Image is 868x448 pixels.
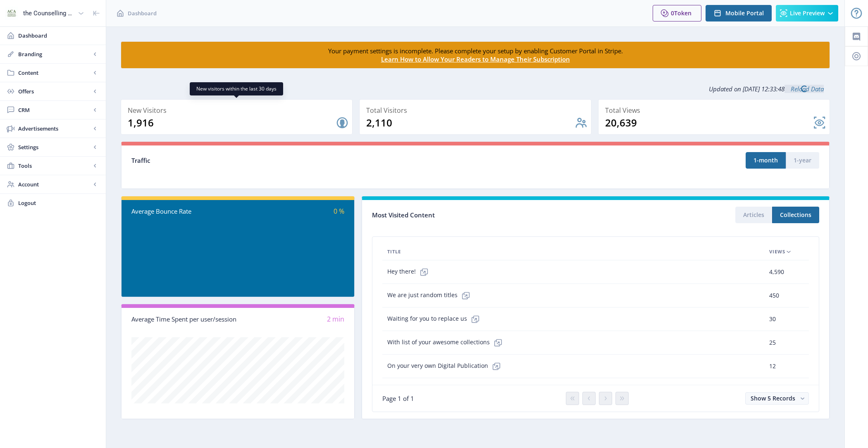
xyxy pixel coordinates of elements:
[746,152,786,169] button: 1-month
[121,79,830,99] div: Updated on [DATE] 12:33:48
[790,10,825,17] span: Live Preview
[772,207,819,223] button: Collections
[366,116,574,129] div: 2,110
[18,50,91,58] span: Branding
[706,5,772,21] button: Mobile Portal
[605,116,813,129] div: 20,639
[735,207,772,223] button: Articles
[387,264,432,280] span: Hey there!
[769,314,776,324] span: 30
[381,55,570,63] a: Learn How to Allow Your Readers to Manage Their Subscription
[387,311,484,327] span: Waiting for you to replace us
[334,207,344,216] span: 0 %
[18,143,91,151] span: Settings
[769,361,776,371] span: 12
[131,315,238,324] div: Average Time Spent per user/session
[725,10,764,17] span: Mobile Portal
[18,31,99,40] span: Dashboard
[769,267,784,277] span: 4,590
[238,315,345,324] div: 2 min
[387,287,474,304] span: We are just random titles
[128,105,349,116] div: New Visitors
[387,358,505,374] span: On your very own Digital Publication
[18,87,91,95] span: Offers
[18,106,91,114] span: CRM
[131,207,238,216] div: Average Bounce Rate
[366,105,587,116] div: Total Visitors
[785,85,824,93] a: Reload Data
[18,199,99,207] span: Logout
[387,247,401,257] span: Title
[674,9,692,17] span: Token
[769,338,776,348] span: 25
[653,5,701,21] button: 0Token
[128,116,336,129] div: 1,916
[751,394,795,402] span: Show 5 Records
[131,156,475,165] div: Traffic
[382,394,414,403] span: Page 1 of 1
[23,4,74,22] div: the Counselling Australia Magazine
[5,7,18,20] img: properties.app_icon.jpeg
[769,291,779,300] span: 450
[18,124,91,133] span: Advertisements
[387,334,506,351] span: With list of your awesome collections
[745,392,809,405] button: Show 5 Records
[786,152,819,169] button: 1-year
[128,9,157,17] span: Dashboard
[297,47,654,63] div: Your payment settings is incomplete. Please complete your setup by enabling Customer Portal in St...
[776,5,838,21] button: Live Preview
[769,247,785,257] span: Views
[18,69,91,77] span: Content
[18,162,91,170] span: Tools
[372,209,596,222] div: Most Visited Content
[605,105,826,116] div: Total Views
[18,180,91,188] span: Account
[196,86,277,92] span: New visitors within the last 30 days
